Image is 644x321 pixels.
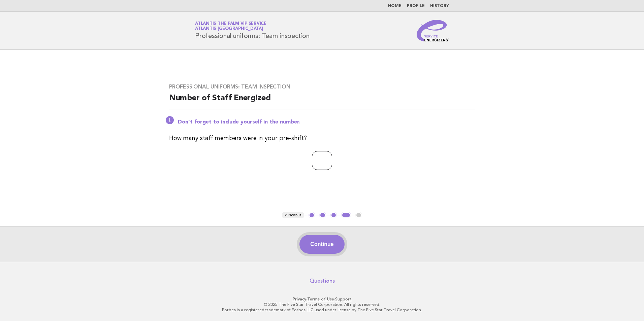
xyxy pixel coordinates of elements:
p: © 2025 The Five Star Travel Corporation. All rights reserved. [116,302,528,307]
button: Continue [299,235,344,254]
h1: Professional uniforms: Team inspection [195,22,310,39]
a: Support [335,297,352,301]
a: Profile [407,4,425,8]
h2: Number of Staff Energized [169,93,475,109]
span: Atlantis [GEOGRAPHIC_DATA] [195,27,263,31]
button: < Previous [282,212,304,219]
a: Privacy [293,297,306,301]
a: Terms of Use [307,297,334,301]
p: Don't forget to include yourself in the number. [178,119,475,126]
a: Atlantis The Palm VIP ServiceAtlantis [GEOGRAPHIC_DATA] [195,22,266,31]
button: 4 [341,212,351,219]
img: Service Energizers [417,20,449,41]
button: 3 [330,212,337,219]
a: Home [388,4,401,8]
a: History [430,4,449,8]
button: 2 [319,212,326,219]
p: How many staff members were in your pre-shift? [169,134,475,143]
p: · · [116,296,528,302]
h3: Professional uniforms: Team inspection [169,83,475,90]
p: Forbes is a registered trademark of Forbes LLC used under license by The Five Star Travel Corpora... [116,307,528,313]
button: 1 [309,212,315,219]
a: Questions [310,278,335,284]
